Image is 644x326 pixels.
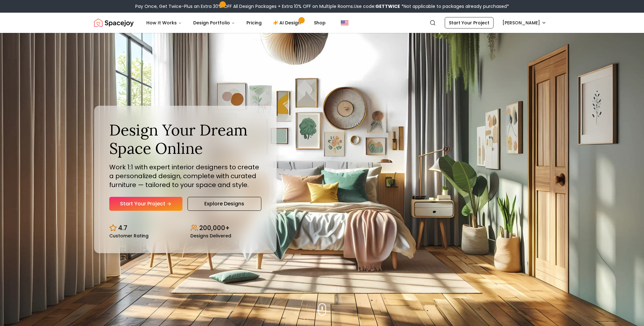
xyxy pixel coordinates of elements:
p: 200,000+ [199,223,230,232]
a: Spacejoy [94,16,134,29]
b: GETTWICE [375,3,400,9]
button: How It Works [141,16,187,29]
small: Designs Delivered [190,234,231,238]
a: Start Your Project [445,17,494,28]
a: Pricing [241,16,267,29]
a: Shop [309,16,331,29]
h1: Design Your Dream Space Online [109,121,261,157]
a: Start Your Project [109,197,182,211]
img: Spacejoy Logo [94,16,134,29]
span: *Not applicable to packages already purchased* [400,3,509,9]
button: [PERSON_NAME] [499,17,550,28]
span: Use code: [354,3,400,9]
div: Design stats [109,218,261,238]
nav: Main [141,16,331,29]
a: AI Design [268,16,308,29]
a: Explore Designs [188,197,261,211]
div: Pay Once, Get Twice-Plus an Extra 30% OFF All Design Packages + Extra 10% OFF on Multiple Rooms. [135,3,509,9]
p: Work 1:1 with expert interior designers to create a personalized design, complete with curated fu... [109,163,261,189]
img: United States [341,19,348,27]
small: Customer Rating [109,234,149,238]
p: 4.7 [118,223,127,232]
nav: Global [94,13,550,33]
button: Design Portfolio [188,16,240,29]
